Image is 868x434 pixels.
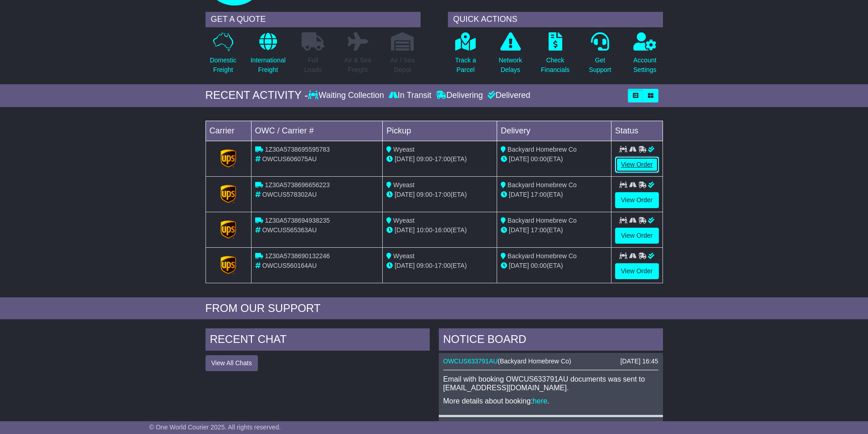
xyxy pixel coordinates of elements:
p: Get Support [589,56,611,75]
img: GetCarrierServiceLogo [221,220,236,239]
span: Wyeast [393,217,415,224]
div: (ETA) [501,225,607,235]
a: View Order [615,263,659,279]
span: Backyard Homebrew Co [500,357,569,365]
span: 17:00 [435,191,451,198]
div: In Transit [386,91,434,101]
span: Wyeast [393,146,415,153]
p: Air / Sea Depot [390,56,415,75]
div: FROM OUR SUPPORT [205,302,663,315]
td: Delivery [497,121,611,141]
p: Domestic Freight [210,56,236,75]
span: [DATE] [509,262,529,269]
span: 1Z30A5738695595783 [265,146,329,153]
span: 10:00 [416,226,432,234]
img: GetCarrierServiceLogo [221,185,236,203]
td: Carrier [205,121,251,141]
td: Status [611,121,663,141]
a: CheckFinancials [540,32,570,80]
a: here [533,397,547,405]
span: [DATE] [395,226,415,234]
span: OWCUS606075AU [262,155,317,163]
p: Email with booking OWCUS633791AU documents was sent to [EMAIL_ADDRESS][DOMAIN_NAME]. [443,375,658,392]
a: DomesticFreight [209,32,236,80]
p: Check Financials [541,56,570,75]
span: Wyeast [393,181,415,189]
img: GetCarrierServiceLogo [221,149,236,168]
span: 09:00 [416,191,432,198]
div: GET A QUOTE [205,12,421,27]
a: OWCUS633791AU [443,357,498,365]
div: - (ETA) [386,154,493,164]
span: Backyard Homebrew Co [508,217,577,224]
button: View All Chats [205,355,258,371]
img: GetCarrierServiceLogo [221,256,236,274]
span: [DATE] [395,191,415,198]
span: 16:00 [435,226,451,234]
span: 17:00 [531,191,547,198]
span: [DATE] [395,262,415,269]
div: - (ETA) [386,261,493,271]
a: AccountSettings [633,32,657,80]
span: 09:00 [416,155,432,163]
a: View Order [615,157,659,173]
div: (ETA) [501,154,607,164]
p: International Freight [251,56,286,75]
div: (ETA) [501,261,607,271]
span: [DATE] [509,226,529,234]
div: RECENT CHAT [205,328,430,353]
span: 1Z30A5738696656223 [265,181,329,189]
p: Network Delays [498,56,522,75]
a: GetSupport [588,32,611,80]
p: Air & Sea Freight [344,56,371,75]
span: [DATE] [509,191,529,198]
div: RECENT ACTIVITY - [205,89,308,102]
a: View Order [615,192,659,208]
a: NetworkDelays [498,32,522,80]
td: OWC / Carrier # [251,121,383,141]
a: InternationalFreight [250,32,286,80]
span: Backyard Homebrew Co [508,146,577,153]
span: 1Z30A5738694938235 [265,217,329,224]
span: [DATE] [395,155,415,163]
a: View Order [615,228,659,244]
div: QUICK ACTIONS [448,12,663,27]
div: - (ETA) [386,225,493,235]
span: OWCUS565363AU [262,226,317,234]
p: Full Loads [302,56,324,75]
p: Account Settings [633,56,657,75]
div: [DATE] 16:45 [620,357,658,365]
span: 00:00 [531,262,547,269]
span: 09:00 [416,262,432,269]
div: Delivered [485,91,530,101]
div: (ETA) [501,190,607,199]
span: Backyard Homebrew Co [508,252,577,260]
a: Track aParcel [455,32,477,80]
span: 17:00 [435,155,451,163]
span: OWCUS560164AU [262,262,317,269]
p: Track a Parcel [455,56,476,75]
div: Delivering [434,91,485,101]
span: OWCUS578302AU [262,191,317,198]
span: 17:00 [435,262,451,269]
div: - (ETA) [386,190,493,199]
div: ( ) [443,357,658,365]
span: 1Z30A5738690132246 [265,252,329,260]
td: Pickup [383,121,497,141]
span: [DATE] [509,155,529,163]
span: © One World Courier 2025. All rights reserved. [149,424,281,431]
p: More details about booking: . [443,397,658,405]
span: Backyard Homebrew Co [508,181,577,189]
div: Waiting Collection [308,91,386,101]
span: 17:00 [531,226,547,234]
div: NOTICE BOARD [439,328,663,353]
span: 00:00 [531,155,547,163]
span: Wyeast [393,252,415,260]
